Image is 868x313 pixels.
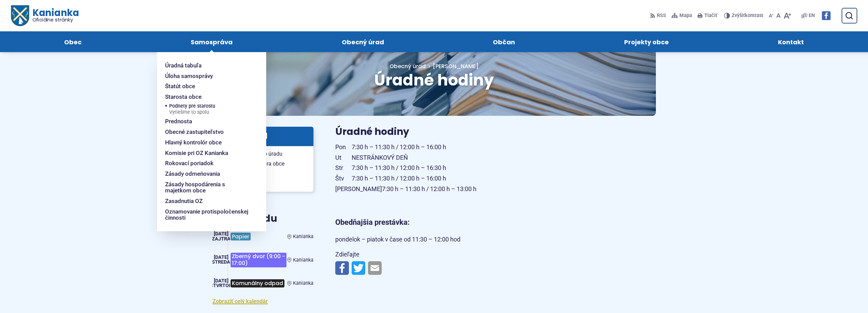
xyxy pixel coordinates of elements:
[169,102,215,116] span: Podnety pre starostu
[352,261,365,275] img: Zdieľať na Twitteri
[165,169,220,179] span: Zásady odmeňovania
[767,9,775,23] button: Zmenšiť veľkosť písma
[212,229,313,245] a: Papier Kanianka [DATE] Zajtra
[165,127,224,137] span: Obecné zastupiteľstvo
[426,62,479,70] a: [PERSON_NAME]
[169,110,215,115] span: Vyriešme to spolu
[342,31,384,52] span: Obecný úrad
[165,179,250,196] a: Zásady hospodárenia s majetkom obce
[165,158,214,169] span: Rokovací poriadok
[191,31,233,52] span: Samospráva
[165,81,195,92] span: Štatút obce
[165,137,250,148] a: Hlavný kontrolór obce
[165,169,250,179] a: Zásady odmeňovania
[493,31,515,52] span: Občan
[335,249,577,260] p: Zdieľajte
[374,69,494,91] span: Úradné hodiny
[212,276,313,291] a: Komunálny odpad Kanianka [DATE] štvrtok
[670,9,693,23] a: Mapa
[293,234,313,239] span: Kanianka
[730,31,852,52] a: Kontakt
[294,31,432,52] a: Obecný úrad
[775,9,782,23] button: Nastaviť pôvodnú veľkosť písma
[724,9,765,23] button: Zvýšiťkontrast
[169,102,250,116] a: Podnety pre starostuVyriešme to spolu
[32,17,79,22] span: Oficiálne stránky
[293,257,313,263] span: Kanianka
[165,148,250,158] a: Komisie pri OZ Kanianka
[650,9,667,23] a: RSS
[335,127,577,137] h3: Úradné hodiny
[335,142,352,153] span: Pon
[165,196,203,206] span: Zasadnutia OZ
[231,253,286,267] span: Zberný dvor (9:00 - 17:00)
[231,233,251,240] span: Papier
[165,116,250,127] a: Prednosta
[165,116,192,127] span: Prednosta
[212,298,268,304] a: Zobraziť celý kalendár
[704,13,717,19] span: Tlačiť
[165,137,222,148] span: Hlavný kontrolór obce
[576,31,717,52] a: Projekty obce
[165,148,228,158] span: Komisie pri OZ Kanianka
[11,5,29,26] img: Prejsť na domovskú stránku
[212,236,231,242] span: Zajtra
[165,60,202,71] span: Úradná tabuľa
[165,196,250,206] a: Zasadnutia OZ
[210,283,232,288] span: štvrtok
[165,71,250,81] a: Úloha samosprávy
[214,278,229,284] span: [DATE]
[214,231,229,237] span: [DATE]
[165,92,250,102] a: Starosta obce
[657,12,666,20] span: RSS
[624,31,669,52] span: Projekty obce
[822,11,830,20] img: Prejsť na Facebook stránku
[433,62,479,70] span: [PERSON_NAME]
[165,158,250,169] a: Rokovací poriadok
[143,31,280,52] a: Samospráva
[16,31,129,52] a: Obec
[293,280,313,286] span: Kanianka
[368,261,382,275] img: Zdieľať e-mailom
[335,163,352,173] span: Str
[335,218,410,226] strong: Obedňajšia prestávka:
[809,12,815,20] span: EN
[778,31,804,52] span: Kontakt
[212,250,313,270] a: Zberný dvor (9:00 - 17:00) Kanianka [DATE] streda
[335,153,352,163] span: Ut
[389,62,426,70] a: Obecný úrad
[212,259,230,265] span: streda
[807,12,816,20] a: EN
[679,12,692,20] span: Mapa
[782,9,793,23] button: Zväčšiť veľkosť písma
[165,206,250,223] a: Oznamovanie protispoločenskej činnosti
[335,184,382,194] span: [PERSON_NAME]
[64,31,82,52] span: Obec
[732,13,745,18] span: Zvýšiť
[696,9,719,23] button: Tlačiť
[335,261,349,275] img: Zdieľať na Facebooku
[165,92,202,102] span: Starosta obce
[231,279,284,287] span: Komunálny odpad
[11,5,79,26] a: Logo Kanianka, prejsť na domovskú stránku.
[445,31,563,52] a: Občan
[165,81,250,92] a: Štatút obce
[165,60,250,71] a: Úradná tabuľa
[165,71,213,81] span: Úloha samosprávy
[214,254,229,260] span: [DATE]
[165,127,250,137] a: Obecné zastupiteľstvo
[732,13,763,19] span: kontrast
[335,173,352,184] span: Štv
[29,8,78,22] span: Kanianka
[335,234,577,245] p: pondelok – piatok v čase od 11:30 – 12:00 hod
[335,142,577,194] p: 7:30 h – 11:30 h / 12:00 h – 16:00 h NESTRÁNKOVÝ DEŇ 7:30 h – 11:30 h / 12:00 h – 16:30 h 7:30 h ...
